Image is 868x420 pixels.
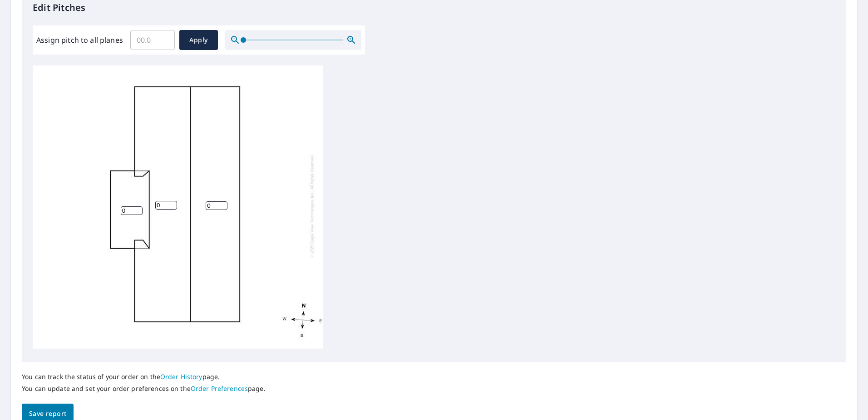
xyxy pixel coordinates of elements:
a: Order History [160,372,202,381]
input: 00.0 [130,27,175,53]
label: Assign pitch to all planes [36,35,123,45]
button: Apply [179,30,218,50]
a: Order Preferences [191,384,248,393]
span: Apply [187,35,211,46]
p: Edit Pitches [33,1,835,15]
p: You can track the status of your order on the page. [22,373,266,381]
p: You can update and set your order preferences on the page. [22,385,266,393]
span: Save report [29,408,66,420]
